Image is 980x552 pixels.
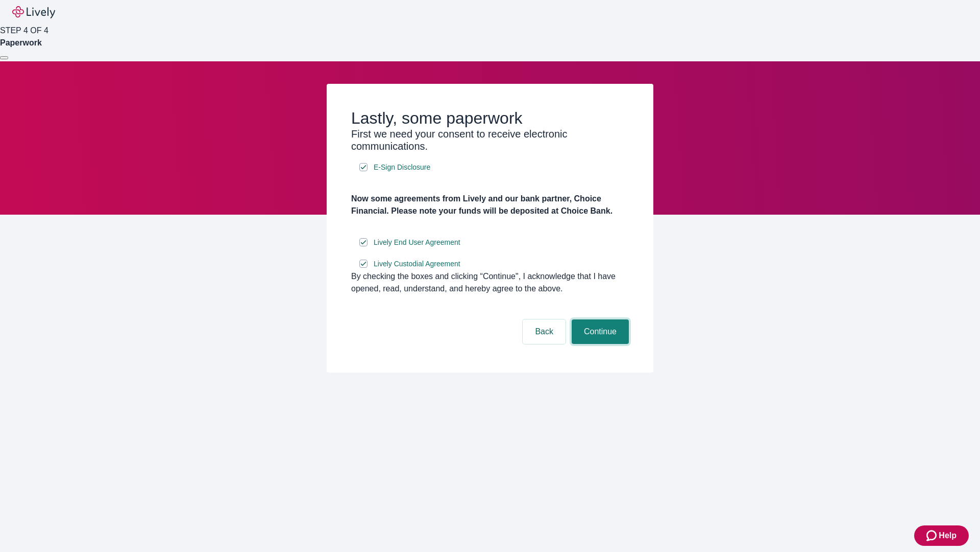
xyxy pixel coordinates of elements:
h2: Lastly, some paperwork [351,108,629,128]
h3: First we need your consent to receive electronic communications. [351,128,629,152]
span: Lively Custodial Agreement [374,259,460,269]
button: Back [523,319,566,344]
span: Lively End User Agreement [374,237,460,248]
button: Zendesk support iconHelp [914,525,969,546]
img: Lively [12,6,55,18]
span: Help [939,530,957,542]
a: e-sign disclosure document [372,258,462,270]
button: Continue [572,319,629,344]
a: e-sign disclosure document [372,236,462,249]
svg: Zendesk support icon [926,530,939,542]
div: By checking the boxes and clicking “Continue", I acknowledge that I have opened, read, understand... [351,270,629,295]
a: e-sign disclosure document [372,161,432,174]
span: E-Sign Disclosure [374,162,430,173]
h4: Now some agreements from Lively and our bank partner, Choice Financial. Please note your funds wi... [351,193,629,217]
